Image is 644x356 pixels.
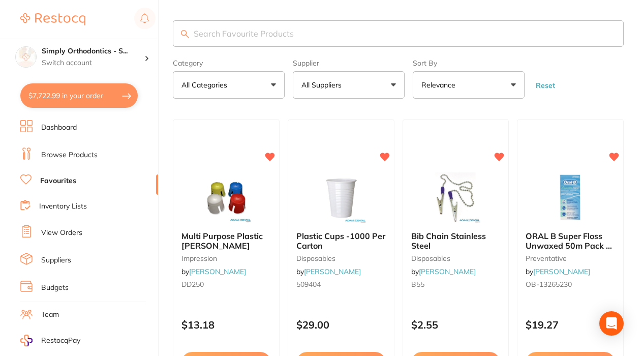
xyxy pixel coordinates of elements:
small: disposables [411,254,501,262]
small: preventative [526,254,615,262]
span: Multi Purpose Plastic [PERSON_NAME] [181,231,263,250]
a: Browse Products [41,150,98,160]
p: Relevance [421,80,459,90]
a: Budgets [41,283,69,293]
h4: Simply Orthodontics - Sydenham [42,46,144,56]
label: Sort By [413,59,525,67]
img: Bib Chain Stainless Steel [422,172,488,223]
small: impression [181,254,271,262]
p: Switch account [42,58,144,68]
button: All Suppliers [293,71,405,99]
p: All Suppliers [301,80,346,90]
a: Suppliers [41,255,71,265]
img: Restocq Logo [20,13,85,25]
img: Multi Purpose Plastic Dappen [193,172,259,223]
span: B55 [411,280,424,289]
a: Restocq Logo [20,8,85,31]
a: [PERSON_NAME] [304,267,361,276]
button: All Categories [173,71,285,99]
b: Bib Chain Stainless Steel [411,231,501,250]
a: [PERSON_NAME] [419,267,476,276]
span: OB-13265230 [526,280,572,289]
p: $13.18 [181,319,271,331]
div: Open Intercom Messenger [599,311,624,336]
a: [PERSON_NAME] [533,267,590,276]
img: RestocqPay [20,335,33,346]
label: Category [173,59,285,67]
label: Supplier [293,59,405,67]
span: 509404 [296,280,321,289]
a: Team [41,310,59,320]
a: View Orders [41,228,82,238]
b: Plastic Cups -1000 Per Carton [296,231,386,250]
button: Reset [533,81,558,90]
img: ORAL B Super Floss Unwaxed 50m Pack of 6 [537,172,603,223]
p: $2.55 [411,319,501,331]
a: Inventory Lists [39,201,87,212]
small: disposables [296,254,386,262]
span: by [181,267,246,276]
span: DD250 [181,280,204,289]
span: ORAL B Super Floss Unwaxed 50m Pack of 6 [526,231,614,260]
b: ORAL B Super Floss Unwaxed 50m Pack of 6 [526,231,615,250]
a: [PERSON_NAME] [189,267,246,276]
a: RestocqPay [20,335,80,346]
button: $7,722.99 in your order [20,83,138,108]
p: $29.00 [296,319,386,331]
b: Multi Purpose Plastic Dappen [181,231,271,250]
span: by [526,267,590,276]
span: by [411,267,476,276]
p: $19.27 [526,319,615,331]
a: Dashboard [41,123,77,133]
input: Search Favourite Products [173,20,624,47]
span: RestocqPay [41,336,80,346]
img: Plastic Cups -1000 Per Carton [308,172,374,223]
img: Simply Orthodontics - Sydenham [16,47,36,67]
span: Bib Chain Stainless Steel [411,231,486,250]
p: All Categories [181,80,231,90]
button: Relevance [413,71,525,99]
a: Favourites [40,176,76,186]
span: by [296,267,361,276]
